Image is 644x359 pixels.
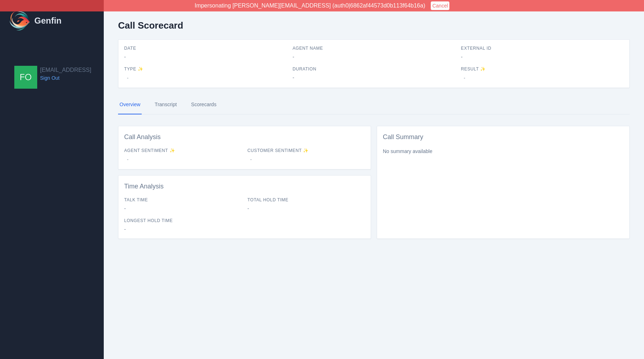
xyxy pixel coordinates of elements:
[124,181,365,191] h3: Time Analysis
[461,66,624,72] span: Result ✨
[124,148,242,153] span: Agent Sentiment ✨
[431,1,449,10] button: Cancel
[124,218,242,223] span: Longest Hold Time
[124,156,131,163] span: -
[461,53,624,60] span: -
[124,66,287,72] span: Type ✨
[40,66,91,74] h2: [EMAIL_ADDRESS]
[293,66,455,72] span: Duration
[124,132,365,142] h3: Call Analysis
[124,45,287,51] span: Date
[383,148,624,155] p: No summary available
[124,226,242,233] span: -
[190,95,218,114] a: Scorecards
[118,95,142,114] a: Overview
[124,205,242,212] span: -
[9,9,31,32] img: Logo
[124,197,242,203] span: Talk Time
[293,53,455,60] span: -
[248,148,365,153] span: Customer Sentiment ✨
[461,74,468,82] span: -
[461,45,624,51] span: External ID
[40,74,91,82] a: Sign Out
[124,53,287,60] span: -
[293,45,455,51] span: Agent Name
[118,20,183,31] h2: Call Scorecard
[248,156,255,163] span: -
[293,74,455,81] span: -
[153,95,178,114] a: Transcript
[248,197,365,203] span: Total Hold Time
[248,205,365,212] span: -
[383,132,624,142] h3: Call Summary
[14,66,37,89] img: founders@genfin.ai
[34,15,62,26] h1: Genfin
[118,95,630,114] nav: Tabs
[124,74,131,82] span: -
